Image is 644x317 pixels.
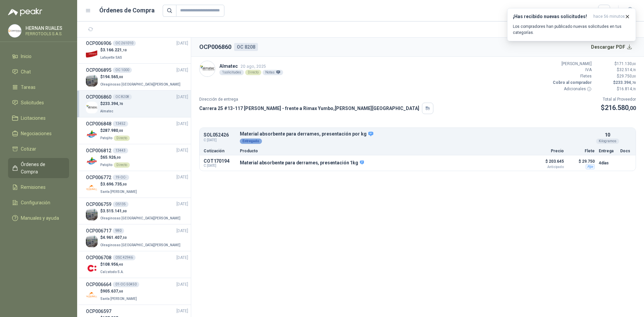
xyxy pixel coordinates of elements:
span: ,00 [122,209,127,213]
a: Licitaciones [8,112,69,124]
span: 3.166.221 [103,48,127,52]
span: 905.637 [103,289,123,294]
p: $ [596,80,636,86]
h3: OCP006772 [86,174,111,181]
a: Chat [8,65,69,78]
a: OCP00681213443[DATE] Company Logo$65.926,00PatojitoDirecto [86,147,188,168]
h3: OCP006895 [86,66,111,74]
span: Órdenes de Compra [21,161,63,175]
span: Oleaginosas [GEOGRAPHIC_DATA][PERSON_NAME] [100,243,180,247]
span: [DATE] [176,174,188,180]
span: 287.980 [103,128,123,133]
p: $ [601,103,636,113]
span: [DATE] [176,228,188,234]
a: Órdenes de Compra [8,158,69,178]
h3: OCP006848 [86,120,111,127]
img: Company Logo [200,61,215,76]
a: OCP006759OS135[DATE] Company Logo$3.515.141,00Oleaginosas [GEOGRAPHIC_DATA][PERSON_NAME] [86,201,188,222]
span: Chat [21,68,31,75]
span: ,70 [632,87,636,91]
p: $ [100,74,182,80]
span: Oleaginosas [GEOGRAPHIC_DATA][PERSON_NAME] [100,216,180,220]
a: OCP006717980[DATE] Company Logo$4.961.407,50Oleaginosas [GEOGRAPHIC_DATA][PERSON_NAME] [86,227,188,248]
button: ¡Has recibido nuevas solicitudes!hace 56 minutos Los compradores han publicado nuevas solicitudes... [507,8,636,41]
span: 20 ago, 2025 [240,64,266,69]
p: Fletes [551,73,592,80]
span: 108.956 [103,262,123,267]
h3: OCP006812 [86,147,111,154]
p: Almatec [219,62,283,70]
span: ,50 [122,236,127,240]
span: Tareas [21,84,36,91]
span: Anticipado [530,165,564,169]
div: Directo [114,162,130,168]
h3: ¡Has recibido nuevas solicitudes! [513,14,591,19]
div: 13452 [113,121,128,126]
div: OC 1000 [113,67,132,73]
span: 216.580 [605,104,636,112]
p: $ [596,67,636,73]
p: Entrega [599,149,616,153]
span: Santa [PERSON_NAME] [100,190,137,194]
h1: Órdenes de Compra [99,6,155,15]
h3: OCP006708 [86,254,111,261]
span: Manuales y ayuda [21,214,59,222]
span: [DATE] [176,308,188,314]
span: 32.514 [619,67,636,72]
p: FERROTOOLS S.A.S. [25,32,67,36]
span: Patojito [100,163,112,167]
p: $ [100,127,130,134]
a: OCP006895OC 1000[DATE] Company Logo$194.565,00Oleaginosas [GEOGRAPHIC_DATA][PERSON_NAME] [86,66,188,88]
p: Dirección de entrega [199,96,433,103]
span: ,00 [632,62,636,66]
p: SOL052426 [204,133,236,138]
span: Calzatodo S.A. [100,270,124,274]
span: ,40 [118,263,123,266]
span: Oleaginosas [GEOGRAPHIC_DATA][PERSON_NAME] [100,83,180,86]
span: ,00 [116,156,121,159]
span: [DATE] [176,255,188,261]
span: 233.394 [615,80,636,85]
p: Adicionales [551,86,592,92]
span: Patojito [100,136,112,140]
span: hace 56 minutos [593,14,625,19]
p: Total al Proveedor [601,96,636,103]
a: OCP006708OSC 42946[DATE] Company Logo$108.956,40Calzatodo S.A. [86,254,188,275]
h3: OCP006906 [86,40,111,47]
h3: OCP006759 [86,201,111,208]
span: ,00 [632,74,636,78]
span: [DATE] [176,67,188,73]
span: ,10 [122,48,127,52]
img: Logo peakr [8,8,42,16]
span: [DATE] [176,121,188,127]
a: Negociaciones [8,127,69,140]
img: Company Logo [8,24,21,37]
p: Carrera 25 #13-117 [PERSON_NAME] - frente a Rimax Yumbo , [PERSON_NAME][GEOGRAPHIC_DATA] [199,105,419,112]
span: C: [DATE] [204,164,236,168]
img: Company Logo [86,262,98,274]
span: 3.696.735 [103,182,127,187]
span: 233.394 [103,101,123,106]
p: $ [100,181,138,188]
div: OC 261010 [113,41,136,46]
p: Material absorbente para derrames, presentación por kg [240,131,595,137]
span: ,00 [118,129,123,133]
span: 171.130 [617,61,636,66]
div: OC 8208 [234,43,258,51]
p: $ [100,154,130,161]
img: Company Logo [86,155,98,167]
a: OCP006860OC 8208[DATE] Company Logo$233.394,70Almatec [86,93,188,114]
p: $ [100,208,182,214]
p: 10 [605,131,610,139]
p: HERNAN RUALES [25,26,67,31]
span: 29.750 [619,74,636,78]
span: C: [DATE] [204,138,236,143]
h3: OCP006860 [86,93,111,101]
span: ,60 [118,289,123,293]
span: ,00 [122,182,127,186]
a: Configuración [8,196,69,209]
p: Producto [240,149,526,153]
span: ,00 [629,105,636,111]
div: Directo [245,70,261,75]
div: Fijo [586,164,595,169]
